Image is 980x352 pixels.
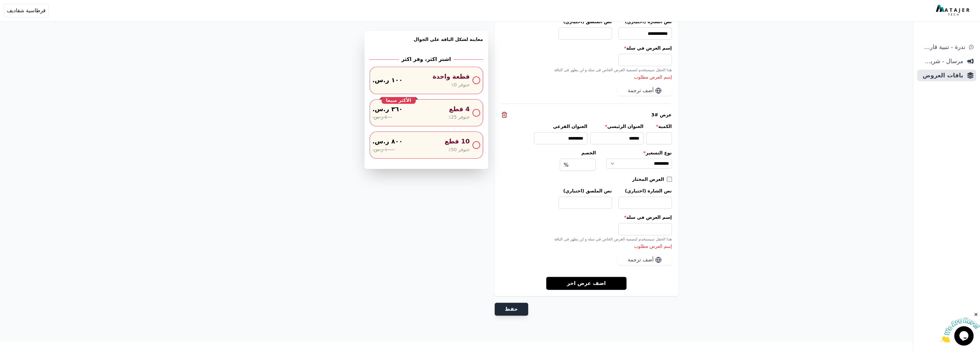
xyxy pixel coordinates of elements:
[560,150,596,156] label: الخصم
[628,256,654,264] span: أضف ترجمة
[920,71,963,80] span: باقات العروض
[920,57,963,66] span: مرسال - شريط دعاية
[590,123,644,130] label: العنوان الرئيسي
[940,312,980,342] iframe: chat widget
[445,137,470,146] span: 10 قطع
[4,4,49,17] button: قرطاسية شقاديف
[495,303,528,316] button: حفظ
[501,112,672,118] div: عرض #3
[373,146,395,153] span: ١٠٠٠ ر.س.
[373,137,403,146] span: ٨٠٠ ر.س.
[606,150,672,156] label: نوع التسعير
[501,74,672,80] li: إسم العرض مطلوب
[546,277,626,290] a: اضف عرض اخر
[501,243,672,249] li: إسم العرض مطلوب
[448,146,470,153] span: حتوفر 50٪
[936,5,971,16] img: MatajerTech Logo
[628,87,654,94] span: أضف ترجمة
[501,67,672,73] div: هذا الحقل سيستخدم لتسمية العرض الخاص في سلة و لن يظهر في الباقة
[501,214,672,220] label: إسم العرض في سلة
[373,114,392,121] span: ٤٠٠ ر.س.
[373,76,403,85] span: ١٠٠ ر.س.
[618,188,672,194] label: نص الشارة (اختياري)
[449,105,470,114] span: 4 قطع
[432,72,470,82] span: قطعة واحدة
[920,43,965,52] span: ندرة - تنبية قارب علي النفاذ
[501,45,672,51] label: إسم العرض في سلة
[558,188,612,194] label: نص الملصق (اختياري)
[534,123,587,130] label: العنوان الفرعي
[370,36,483,50] h3: معاينة لشكل الباقه علي الجوال
[646,123,672,130] label: الكمية
[399,55,453,63] h2: اشتر اكثر، وفر اكثر
[451,82,470,89] span: حتوفر 0٪
[448,114,470,121] span: حتوفر 25٪
[564,161,568,169] span: %
[617,255,672,265] button: أضف ترجمة
[501,237,672,242] div: هذا الحقل سيستخدم لتسمية العرض الخاص في سلة و لن يظهر في الباقة
[632,176,667,182] label: العرض المختار
[382,97,416,104] div: الأكثر مبيعا
[373,105,403,114] span: ٣٦٠ ر.س.
[7,7,46,15] span: قرطاسية شقاديف
[617,85,672,96] button: أضف ترجمة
